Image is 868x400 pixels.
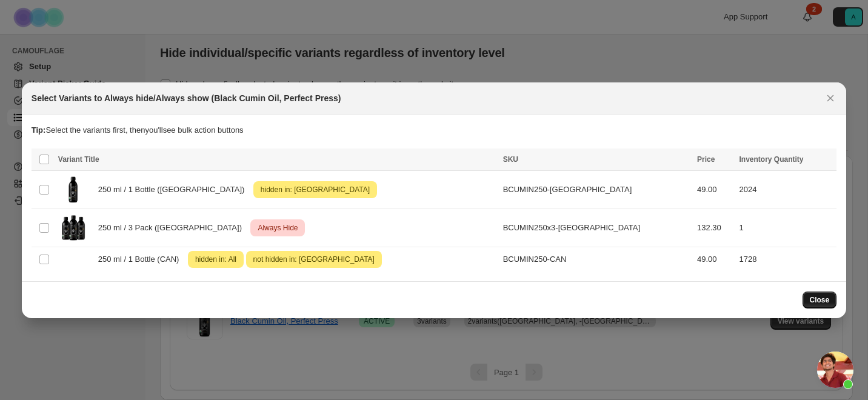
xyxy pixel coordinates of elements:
td: 2024 [736,170,837,208]
span: not hidden in: [GEOGRAPHIC_DATA] [251,252,377,267]
span: Close [810,295,830,305]
td: 132.30 [693,208,736,247]
td: 1 [736,208,837,247]
span: Always Hide [255,221,300,235]
td: BCUMIN250-[GEOGRAPHIC_DATA] [499,170,693,208]
td: BCUMIN250x3-[GEOGRAPHIC_DATA] [499,208,693,247]
span: hidden in: All [193,252,239,267]
h2: Select Variants to Always hide/Always show (Black Cumin Oil, Perfect Press) [32,92,341,104]
img: AP_PP_BlackCumin_250ml_US_Visual_FRONT.png [58,175,88,205]
strong: Tip: [32,125,46,135]
button: Close [822,90,839,107]
span: 250 ml / 1 Bottle ([GEOGRAPHIC_DATA]) [98,184,251,196]
td: BCUMIN250-CAN [499,247,693,272]
span: 250 ml / 3 Pack ([GEOGRAPHIC_DATA]) [98,222,249,234]
span: Price [697,155,715,164]
button: Close [803,292,837,308]
div: Open chat [817,352,853,388]
td: 1728 [736,247,837,272]
img: AP_PP_BlackCumin_250ml_US_Visual_GROUP3.png [58,213,88,243]
span: hidden in: [GEOGRAPHIC_DATA] [258,182,372,197]
span: SKU [503,155,518,164]
td: 49.00 [693,247,736,272]
span: Variant Title [58,155,99,164]
td: 49.00 [693,170,736,208]
span: Inventory Quantity [739,155,804,164]
span: 250 ml / 1 Bottle (CAN) [98,253,186,265]
p: Select the variants first, then you'll see bulk action buttons [32,124,836,136]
